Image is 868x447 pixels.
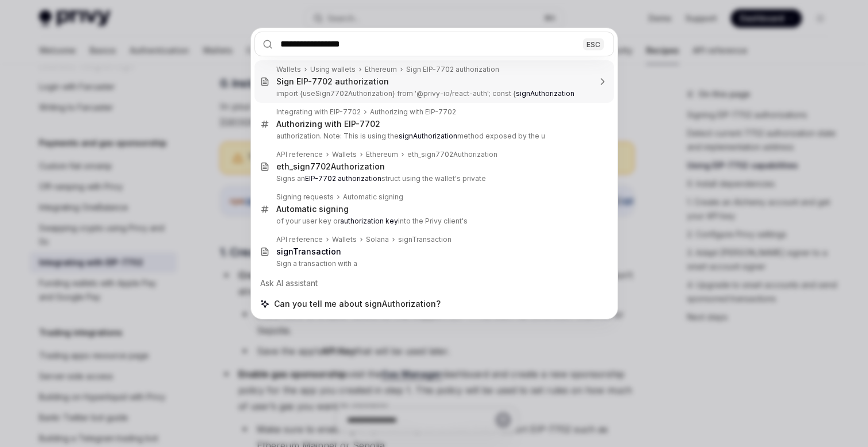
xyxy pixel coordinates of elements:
[399,132,457,140] b: signAuthorization
[276,161,385,172] div: eth_sign7702Authorization
[276,65,301,74] div: Wallets
[276,132,590,141] p: authorization. Note: This is using the method exposed by the u
[276,204,349,214] div: Automatic signing
[516,89,574,98] b: signAuthorization
[365,65,397,74] div: Ethereum
[305,174,381,183] b: EIP-7702 authorization
[406,65,499,74] div: Sign EIP-7702 authorization
[276,246,341,256] b: signTransaction
[276,119,380,129] div: Authorizing with EIP-7702
[276,174,590,183] p: Signs an struct using the wallet's private
[332,150,357,159] div: Wallets
[407,150,497,159] div: eth_sign7702Authorization
[276,89,590,98] p: import {useSign7702Authorization} from '@privy-io/react-auth'; const {
[332,235,357,244] div: Wallets
[276,259,590,268] p: Sign a transaction with a
[276,235,323,244] div: API reference
[254,273,614,294] div: Ask AI assistant
[310,65,356,74] div: Using wallets
[276,76,389,87] div: Sign EIP-7702 authorization
[276,217,590,226] p: of your user key or into the Privy client's
[340,217,398,225] b: authorization key
[276,107,361,117] div: Integrating with EIP-7702
[274,298,441,310] span: Can you tell me about signAuthorization?
[366,235,389,244] div: Solana
[370,107,456,117] div: Authorizing with EIP-7702
[398,235,452,244] div: signTransaction
[276,192,334,202] div: Signing requests
[366,150,398,159] div: Ethereum
[343,192,403,202] div: Automatic signing
[583,38,604,50] div: ESC
[276,150,323,159] div: API reference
